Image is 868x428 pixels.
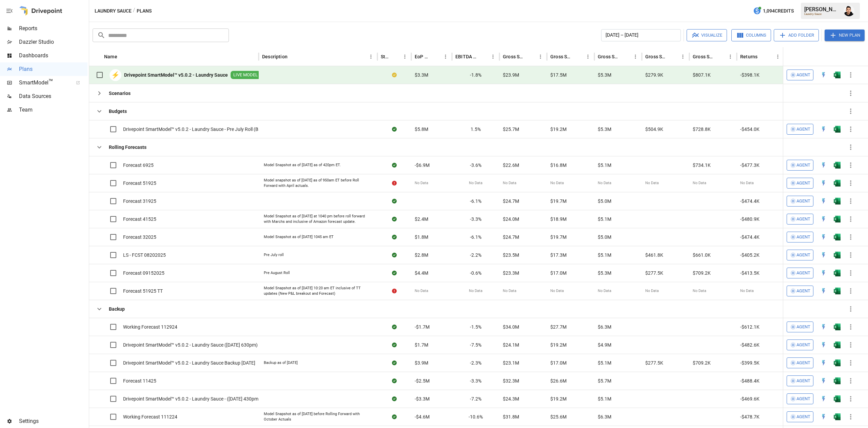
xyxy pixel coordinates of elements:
[415,234,428,240] span: $1.8M
[392,198,397,205] div: Sync complete
[804,13,840,16] div: Laundry Sauce
[820,359,827,366] div: Open in Quick Edit
[392,359,397,366] div: Sync complete
[796,269,810,277] span: Agent
[716,52,726,61] button: Sort
[740,234,759,240] span: -$474.4K
[645,288,659,294] span: No Data
[262,54,288,59] div: Description
[536,52,545,61] button: Gross Sales column menu
[109,90,131,97] b: Scenarios
[526,52,536,61] button: Sort
[740,252,759,258] span: -$405.2K
[415,252,428,258] span: $2.8M
[123,126,273,133] span: Drivepoint SmartModel™ v5.0.2 - Laundry Sauce - Pre July Roll (Backup)
[763,7,794,15] span: 1,094 Credits
[787,214,813,225] button: Agent
[550,359,567,366] span: $17.0M
[415,54,431,59] div: EoP Cash
[415,216,428,222] span: $2.4M
[124,72,228,78] b: Drivepoint SmartModel™ v5.0.2 - Laundry Sauce
[820,377,827,384] img: quick-edit-flash.b8aec18c.svg
[834,180,841,187] img: excel-icon.76473adf.svg
[820,324,827,330] img: quick-edit-flash.b8aec18c.svg
[550,216,567,222] span: $18.9M
[470,198,481,205] span: -6.1%
[550,377,567,384] span: $26.6M
[123,288,163,294] span: Forecast 51925 TT
[848,52,857,61] button: Sort
[598,324,611,330] span: $6.3M
[796,251,810,259] span: Agent
[598,270,611,276] span: $5.3M
[645,126,663,133] span: $504.9K
[631,52,640,61] button: Gross Sales: Marketplace column menu
[264,270,290,276] div: Pre August Roll
[470,162,481,169] span: -3.6%
[471,126,481,133] span: 1.5%
[834,359,841,366] img: excel-icon.76473adf.svg
[95,7,132,15] button: Laundry Sauce
[470,395,481,402] span: -7.2%
[415,324,430,330] span: -$1.7M
[820,252,827,258] img: quick-edit-flash.b8aec18c.svg
[820,288,827,294] img: quick-edit-flash.b8aec18c.svg
[503,395,519,402] span: $24.3M
[109,108,127,115] b: Budgets
[470,252,481,258] span: -2.2%
[834,342,841,348] div: Open in Excel
[787,268,813,278] button: Agent
[123,180,156,187] span: Forecast 51925
[479,52,488,61] button: Sort
[844,5,854,16] img: Francisco Sanchez
[19,79,68,87] span: SmartModel
[123,359,255,366] span: Drivepoint SmartModel™ v5.0.2 - Laundry Sauce Backup [DATE]
[693,162,711,169] span: $734.1K
[19,106,87,114] span: Team
[550,234,567,240] span: $19.7M
[123,234,156,240] span: Forecast 32025
[598,216,611,222] span: $5.1M
[470,216,481,222] span: -3.3%
[693,54,715,59] div: Gross Sales: Retail
[503,342,519,348] span: $24.1M
[693,252,711,258] span: $661.0K
[598,395,611,402] span: $5.1M
[550,126,567,133] span: $19.2M
[820,270,827,276] img: quick-edit-flash.b8aec18c.svg
[392,180,397,187] div: Error during sync.
[598,359,611,366] span: $5.1M
[645,359,663,366] span: $277.5K
[392,324,397,330] div: Sync complete
[133,7,135,15] div: /
[503,54,526,59] div: Gross Sales
[264,162,341,168] div: Model Snapshot as of [DATE] as of 420pm ET.
[123,342,258,348] span: Drivepoint SmartModel™ v5.0.2 - Laundry Sauce ([DATE] 630pm)
[820,72,827,78] img: quick-edit-flash.b8aec18c.svg
[503,126,519,133] span: $25.7M
[796,413,810,421] span: Agent
[774,29,819,41] button: Add Folder
[796,161,810,169] span: Agent
[598,72,611,78] span: $5.3M
[834,162,841,169] div: Open in Excel
[787,339,813,350] button: Agent
[787,232,813,242] button: Agent
[693,359,711,366] span: $709.2K
[123,270,164,276] span: Forecast 09152025
[19,52,87,60] span: Dashboards
[796,359,810,367] span: Agent
[834,198,841,205] img: excel-icon.76473adf.svg
[834,216,841,222] img: excel-icon.76473adf.svg
[787,286,813,296] button: Agent
[503,252,519,258] span: $23.5M
[834,413,841,420] img: excel-icon.76473adf.svg
[109,144,146,151] b: Rolling Forecasts
[740,288,754,294] span: No Data
[550,395,567,402] span: $19.2M
[840,1,859,20] button: Francisco Sanchez
[455,54,478,59] div: EBITDA Margin
[834,126,841,133] img: excel-icon.76473adf.svg
[503,377,519,384] span: $32.3M
[123,252,166,258] span: LS - FCST 08202025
